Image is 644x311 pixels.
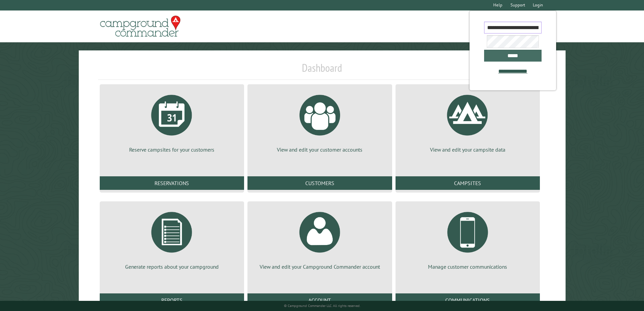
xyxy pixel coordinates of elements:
[247,176,392,190] a: Customers
[256,263,384,270] p: View and edit your Campground Commander account
[396,293,540,307] a: Communications
[256,90,384,153] a: View and edit your customer accounts
[396,176,540,190] a: Campsites
[404,263,532,270] p: Manage customer communications
[108,263,236,270] p: Generate reports about your campground
[108,207,236,270] a: Generate reports about your campground
[108,90,236,153] a: Reserve campsites for your customers
[98,13,183,40] img: Campground Commander
[247,293,392,307] a: Account
[100,176,244,190] a: Reservations
[284,304,360,308] small: © Campground Commander LLC. All rights reserved.
[404,90,532,153] a: View and edit your campsite data
[98,61,546,80] h1: Dashboard
[108,146,236,153] p: Reserve campsites for your customers
[404,207,532,270] a: Manage customer communications
[256,146,384,153] p: View and edit your customer accounts
[404,146,532,153] p: View and edit your campsite data
[100,293,244,307] a: Reports
[256,207,384,270] a: View and edit your Campground Commander account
